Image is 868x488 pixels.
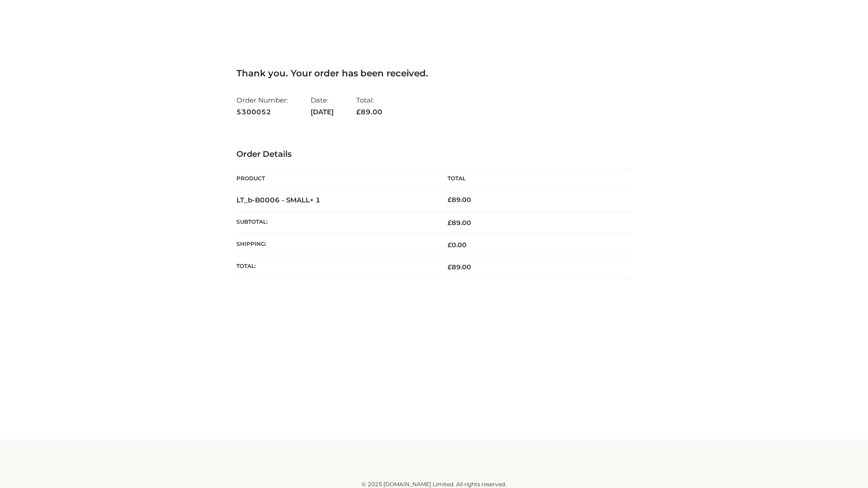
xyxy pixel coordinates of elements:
[448,196,471,204] bdi: 89.00
[236,169,434,189] th: Product
[236,211,434,234] th: Subtotal:
[434,169,632,189] th: Total
[311,92,334,120] li: Date:
[448,241,452,249] span: £
[236,234,434,256] th: Shipping:
[448,196,452,204] span: £
[311,106,334,118] strong: [DATE]
[236,196,321,204] strong: LT_b-B0006 - SMALL
[310,196,321,204] strong: × 1
[448,219,471,227] span: 89.00
[236,106,288,118] strong: 5300052
[356,92,382,120] li: Total:
[448,219,452,227] span: £
[236,68,632,79] h3: Thank you. Your order has been received.
[448,263,471,271] span: 89.00
[236,256,434,278] th: Total:
[448,241,467,249] bdi: 0.00
[356,108,361,116] span: £
[236,92,288,120] li: Order Number:
[448,263,452,271] span: £
[236,150,632,160] h3: Order Details
[356,108,382,116] span: 89.00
